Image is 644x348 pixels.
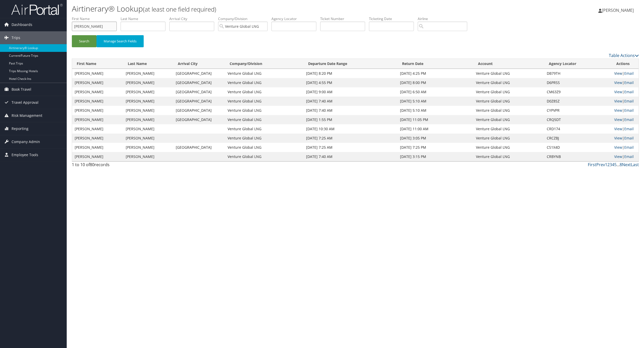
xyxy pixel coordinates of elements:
td: [DATE] 4:55 PM [304,78,397,87]
td: | [612,87,639,97]
td: Venture Global LNG [225,106,304,115]
span: 80 [90,162,94,167]
a: Email [624,89,634,94]
a: First [588,162,596,167]
td: CYPVPR [544,106,612,115]
a: Email [624,99,634,104]
td: [PERSON_NAME] [123,106,173,115]
td: [DATE] 7:25 AM [304,134,397,143]
a: View [614,108,622,113]
a: 5 [614,162,617,167]
td: Venture Global LNG [225,97,304,106]
td: Venture Global LNG [473,97,544,106]
a: Email [624,108,634,113]
small: (at least one field required) [143,5,216,13]
td: | [612,78,639,87]
td: | [612,115,639,124]
span: Trips [12,31,20,44]
label: First Name [72,16,121,21]
td: [DATE] 6:50 AM [397,87,473,97]
td: [DATE] 5:10 AM [397,106,473,115]
td: [DATE] 7:40 AM [304,106,397,115]
td: | [612,134,639,143]
span: Company Admin [12,135,40,148]
a: 1 [605,162,607,167]
label: Last Name [121,16,169,21]
a: Email [624,80,634,85]
a: 2 [607,162,610,167]
a: Email [624,71,634,76]
td: [PERSON_NAME] [72,124,123,134]
a: Email [624,145,634,150]
td: [PERSON_NAME] [72,115,123,124]
th: First Name: activate to sort column ascending [72,59,123,69]
a: Email [624,117,634,122]
a: View [614,89,622,94]
td: Venture Global LNG [225,78,304,87]
td: [DATE] 8:20 PM [304,69,397,78]
label: Company/Division [218,16,271,21]
td: [DATE] 11:00 AM [397,124,473,134]
td: | [612,106,639,115]
td: [GEOGRAPHIC_DATA] [173,115,225,124]
td: Venture Global LNG [225,87,304,97]
button: Search [72,35,96,47]
td: [PERSON_NAME] [72,78,123,87]
td: [GEOGRAPHIC_DATA] [173,87,225,97]
a: Prev [596,162,605,167]
td: Venture Global LNG [473,106,544,115]
span: … [617,162,620,167]
a: View [614,80,622,85]
span: Book Travel [12,83,31,96]
td: [GEOGRAPHIC_DATA] [173,97,225,106]
td: Venture Global LNG [225,152,304,161]
label: Airline [418,16,471,21]
td: D0Z8SZ [544,97,612,106]
a: 3 [610,162,612,167]
td: [DATE] 4:25 PM [397,69,473,78]
img: airportal-logo.png [11,3,63,15]
td: | [612,69,639,78]
th: Agency Locator: activate to sort column ascending [544,59,612,69]
td: [PERSON_NAME] [72,152,123,161]
td: Venture Global LNG [473,87,544,97]
th: Last Name: activate to sort column ascending [123,59,173,69]
label: Agency Locator [271,16,320,21]
a: Next [622,162,631,167]
span: Travel Approval [12,96,38,109]
td: CRD174 [544,124,612,134]
label: Ticket Number [320,16,369,21]
td: [DATE] 10:30 AM [304,124,397,134]
h1: Airtinerary® Lookup [72,3,450,14]
th: Arrival City: activate to sort column ascending [173,59,225,69]
label: Arrival City [169,16,218,21]
span: Dashboards [12,18,32,31]
td: [PERSON_NAME] [123,152,173,161]
td: CRCZBJ [544,134,612,143]
td: [DATE] 8:00 PM [397,78,473,87]
td: Venture Global LNG [225,134,304,143]
td: Venture Global LNG [225,69,304,78]
td: [PERSON_NAME] [123,69,173,78]
th: Account: activate to sort column ascending [473,59,544,69]
td: CRBYNB [544,152,612,161]
td: Venture Global LNG [473,69,544,78]
td: D6PRSS [544,78,612,87]
td: Venture Global LNG [473,78,544,87]
td: [PERSON_NAME] [72,69,123,78]
a: View [614,136,622,140]
td: [DATE] 9:00 AM [304,87,397,97]
td: [DATE] 7:25 PM [397,143,473,152]
td: [GEOGRAPHIC_DATA] [173,106,225,115]
a: 8 [620,162,622,167]
td: [PERSON_NAME] [123,124,173,134]
label: Ticketing Date [369,16,418,21]
td: Venture Global LNG [225,115,304,124]
a: View [614,99,622,104]
td: Venture Global LNG [225,124,304,134]
td: Venture Global LNG [473,124,544,134]
td: Venture Global LNG [473,152,544,161]
a: View [614,145,622,150]
td: [DATE] 7:40 AM [304,97,397,106]
td: [PERSON_NAME] [123,143,173,152]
